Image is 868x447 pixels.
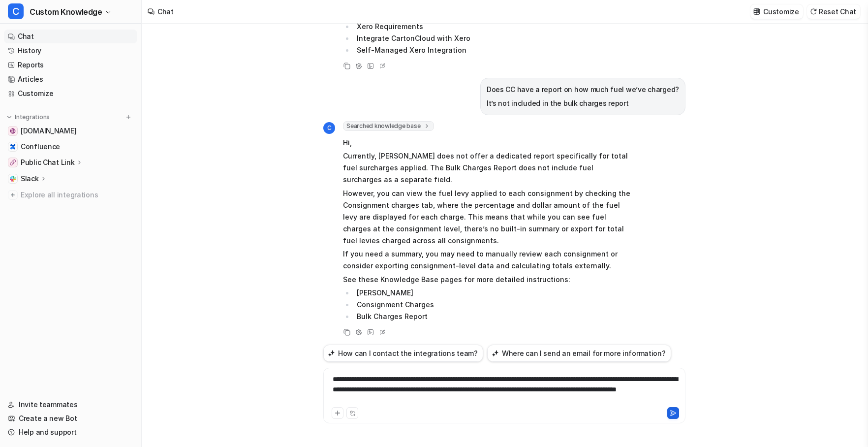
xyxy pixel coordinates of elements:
button: Customize [750,4,803,19]
img: expand menu [6,114,13,121]
p: However, you can view the fuel levy applied to each consignment by checking the Consignment charg... [343,188,631,247]
img: explore all integrations [8,190,18,200]
img: customize [753,8,760,15]
button: Integrations [4,112,53,122]
p: Slack [21,174,39,184]
li: Xero Requirements [354,21,631,32]
img: menu_add.svg [125,114,132,121]
a: ConfluenceConfluence [4,140,137,154]
a: Customize [4,87,137,100]
p: Integrations [15,113,50,121]
span: C [323,122,335,134]
a: help.cartoncloud.com[DOMAIN_NAME] [4,124,137,138]
a: Explore all integrations [4,188,137,202]
span: Confluence [21,142,60,152]
a: Articles [4,72,137,86]
p: Does CC have a report on how much fuel we’ve charged? [487,84,679,96]
span: Custom Knowledge [30,5,102,19]
button: How can I contact the integrations team? [323,345,483,362]
p: If you need a summary, you may need to manually review each consignment or consider exporting con... [343,248,631,272]
a: Create a new Bot [4,412,137,425]
p: It’s not included in the bulk charges report [487,97,679,109]
p: Customize [763,6,799,17]
li: Consignment Charges [354,299,631,311]
p: Currently, [PERSON_NAME] does not offer a dedicated report specifically for total fuel surcharges... [343,150,631,186]
p: See these Knowledge Base pages for more detailed instructions: [343,274,631,286]
span: C [8,3,24,19]
span: Searched knowledge base [343,121,434,131]
a: Invite teammates [4,398,137,412]
a: Reports [4,58,137,72]
li: Self-Managed Xero Integration [354,44,631,56]
a: History [4,44,137,58]
a: Help and support [4,425,137,439]
a: Chat [4,30,137,43]
span: Explore all integrations [21,187,133,203]
img: Confluence [10,144,16,150]
img: Slack [10,176,16,182]
button: Where can I send an email for more information? [487,345,671,362]
div: Chat [157,6,174,17]
li: Integrate CartonCloud with Xero [354,32,631,44]
img: reset [810,8,817,15]
img: Public Chat Link [10,160,16,165]
button: Reset Chat [807,4,860,19]
p: Hi, [343,137,631,149]
span: [DOMAIN_NAME] [21,126,76,136]
img: help.cartoncloud.com [10,128,16,134]
p: Public Chat Link [21,158,75,167]
li: [PERSON_NAME] [354,287,631,299]
li: Bulk Charges Report [354,311,631,322]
